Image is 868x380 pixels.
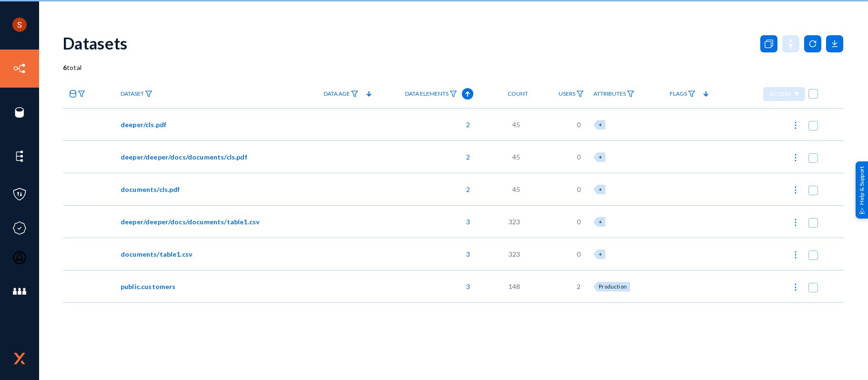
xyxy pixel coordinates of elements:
span: 2 [577,281,581,291]
img: icon-inventory.svg [12,61,27,76]
span: + [599,186,602,192]
img: icon-elements.svg [12,149,27,163]
span: 0 [577,152,581,162]
img: icon-filter.svg [449,90,457,97]
span: Flags [670,90,687,97]
span: deeper/cls.pdf [121,120,166,130]
img: icon-more.svg [791,185,800,195]
span: Attributes [593,90,626,97]
img: icon-more.svg [791,218,800,227]
span: Users [559,90,575,97]
img: icon-sources.svg [12,105,27,120]
div: Datasets [63,33,128,53]
img: icon-filter.svg [78,90,85,97]
span: 45 [512,184,520,194]
span: 45 [512,152,520,162]
img: icon-members.svg [12,284,27,299]
span: 45 [512,120,520,130]
span: 2 [461,152,470,162]
span: 148 [509,281,520,291]
span: deeper/deeper/docs/documents/table1.csv [121,217,259,227]
span: 0 [577,249,581,259]
span: deeper/deeper/docs/documents/cls.pdf [121,152,247,162]
img: icon-filter.svg [576,90,584,97]
span: 0 [577,184,581,194]
img: ACg8ocLCHWB70YVmYJSZIkanuWRMiAOKj9BOxslbKTvretzi-06qRA=s96-c [12,18,27,32]
img: icon-more.svg [791,282,800,292]
span: 323 [509,249,520,259]
a: Users [554,86,589,102]
span: + [599,121,602,128]
a: Attributes [589,86,639,102]
span: Production [599,283,627,290]
span: + [599,154,602,160]
img: icon-filter.svg [688,90,695,97]
img: icon-filter.svg [627,90,634,97]
span: 0 [577,120,581,130]
img: icon-policies.svg [12,187,27,201]
span: 323 [509,217,520,227]
a: Dataset [116,86,157,102]
span: Count [508,90,528,97]
img: help_support.svg [859,208,865,214]
img: icon-more.svg [791,250,800,260]
img: icon-oauth.svg [12,250,27,265]
span: 3 [461,249,470,259]
span: 2 [461,120,470,130]
span: public.customers [121,281,176,291]
span: 0 [577,217,581,227]
img: icon-compliance.svg [12,221,27,235]
a: Data Elements [400,86,462,102]
a: Flags [665,86,700,102]
span: documents/table1.csv [121,249,192,259]
b: 6 [63,63,67,71]
span: Dataset [121,90,144,97]
img: icon-filter.svg [145,90,153,97]
span: Data Elements [405,90,449,97]
div: Help & Support [856,161,868,219]
span: + [599,251,602,257]
span: + [599,219,602,225]
img: icon-more.svg [791,153,800,162]
span: 3 [461,217,470,227]
span: 3 [461,281,470,291]
span: Data Age [324,90,350,97]
a: Data Age [319,86,363,102]
img: icon-filter.svg [351,90,358,97]
span: 2 [461,184,470,194]
img: icon-more.svg [791,120,800,130]
span: total [63,63,82,71]
span: documents/cls.pdf [121,184,180,194]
